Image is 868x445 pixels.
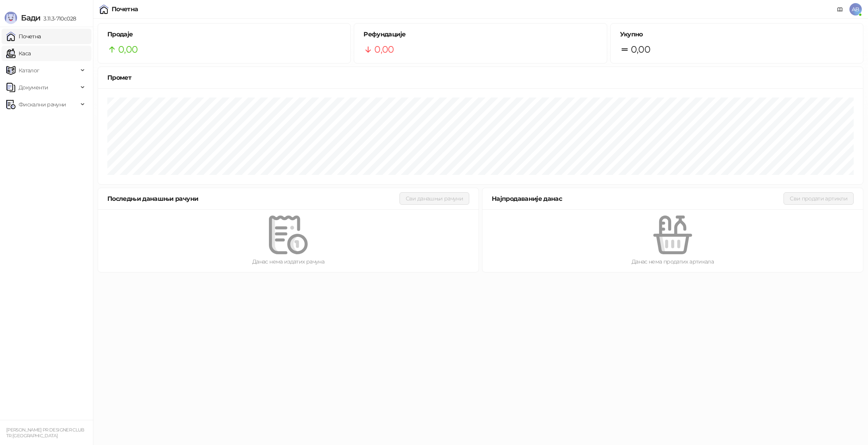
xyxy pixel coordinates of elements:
div: Данас нема продатих артикала [495,257,851,266]
span: 0,00 [118,42,138,57]
button: Сви продати артикли [784,192,854,205]
span: 0,00 [374,42,394,57]
div: Промет [107,73,854,82]
a: Каса [6,46,31,61]
h5: Рефундације [363,30,597,39]
span: 3.11.3-710c028 [40,15,76,22]
span: Фискални рачуни [19,97,66,112]
div: Најпродаваније данас [492,194,784,204]
img: Logo [5,12,17,24]
span: Бади [21,13,40,22]
div: Данас нема издатих рачуна [110,257,466,266]
button: Сви данашњи рачуни [400,192,469,205]
h5: Продаје [107,30,341,39]
h5: Укупно [620,30,854,39]
small: [PERSON_NAME] PR DESIGNER CLUB TR [GEOGRAPHIC_DATA] [6,427,84,438]
a: Почетна [6,29,41,44]
span: 0,00 [631,42,650,57]
div: Почетна [112,6,138,12]
span: Каталог [19,63,40,78]
a: Документација [834,3,846,15]
div: Последњи данашњи рачуни [107,194,400,204]
span: AB [849,3,862,15]
span: Документи [19,80,48,95]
